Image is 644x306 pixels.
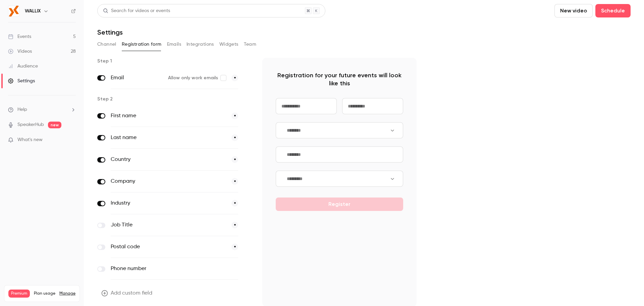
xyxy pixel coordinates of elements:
[97,39,116,50] button: Channel
[167,39,181,50] button: Emails
[8,106,76,113] li: help-dropdown-opener
[8,290,30,298] span: Premium
[17,136,43,143] span: What's new
[97,287,158,300] button: Add custom field
[111,243,226,251] label: Postal code
[59,291,75,296] a: Manage
[48,122,61,128] span: new
[186,39,214,50] button: Integrations
[68,137,76,143] iframe: Noticeable Trigger
[111,199,226,207] label: Industry
[111,177,226,185] label: Company
[97,96,252,102] p: Step 2
[97,28,123,36] h1: Settings
[111,156,226,164] label: Country
[244,39,257,50] button: Team
[554,4,593,17] button: New video
[8,78,35,84] div: Settings
[17,106,27,113] span: Help
[111,221,226,229] label: Job Title
[111,112,226,120] label: First name
[122,39,162,50] button: Registration form
[8,6,19,16] img: WALLIX
[8,63,38,70] div: Audience
[8,48,32,55] div: Videos
[219,39,238,50] button: Widgets
[34,291,55,296] span: Plan usage
[111,134,226,142] label: Last name
[111,265,210,273] label: Phone number
[111,74,163,82] label: Email
[595,4,631,17] button: Schedule
[103,7,170,14] div: Search for videos or events
[8,33,31,40] div: Events
[25,8,41,14] h6: WALLIX
[276,71,403,87] p: Registration for your future events will look like this
[168,75,226,81] label: Allow only work emails
[97,58,252,64] p: Step 1
[17,121,44,128] a: SpeakerHub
